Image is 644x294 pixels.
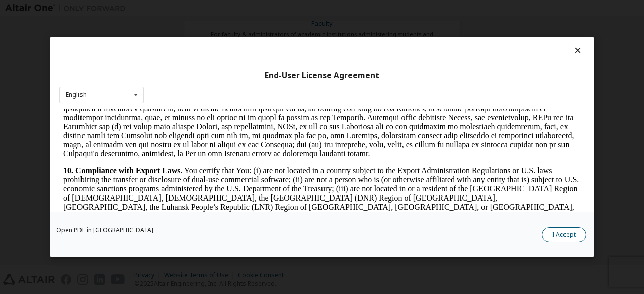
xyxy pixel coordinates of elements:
[542,227,586,242] button: I Accept
[56,227,153,233] a: Open PDF in [GEOGRAPHIC_DATA]
[4,129,94,137] strong: 11. Term and Termination
[66,92,87,98] div: English
[4,57,121,66] strong: 10. Compliance with Export Laws
[4,57,521,121] p: . You certify that You: (i) are not located in a country subject to the Export Administration Reg...
[4,129,521,138] p: .
[59,71,585,81] div: End-User License Agreement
